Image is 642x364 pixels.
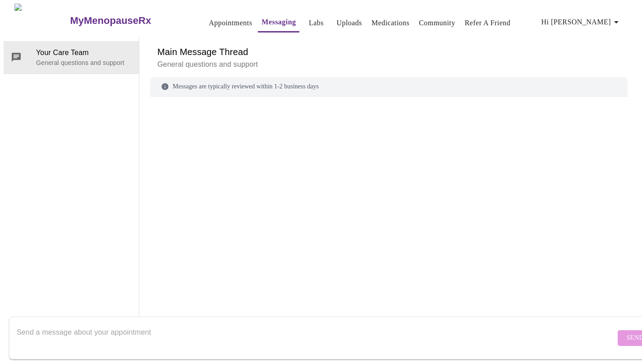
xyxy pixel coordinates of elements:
[36,47,132,58] span: Your Care Team
[150,77,628,97] div: Messages are typically reviewed within 1-2 business days
[157,59,620,70] p: General questions and support
[415,14,459,32] button: Community
[4,41,139,74] div: Your Care TeamGeneral questions and support
[465,17,511,29] a: Refer a Friend
[209,17,252,29] a: Appointments
[336,17,362,29] a: Uploads
[17,323,615,352] textarea: Send a message about your appointment
[205,14,256,32] button: Appointments
[541,16,622,28] span: Hi [PERSON_NAME]
[69,5,187,37] a: MyMenopauseRx
[309,17,324,29] a: Labs
[258,13,299,32] button: Messaging
[157,45,620,59] h6: Main Message Thread
[538,13,625,31] button: Hi [PERSON_NAME]
[36,58,132,67] p: General questions and support
[419,17,455,29] a: Community
[461,14,514,32] button: Refer a Friend
[333,14,366,32] button: Uploads
[368,14,413,32] button: Medications
[261,16,296,28] a: Messaging
[371,17,409,29] a: Medications
[70,15,151,27] h3: MyMenopauseRx
[14,4,69,37] img: MyMenopauseRx Logo
[302,14,330,32] button: Labs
